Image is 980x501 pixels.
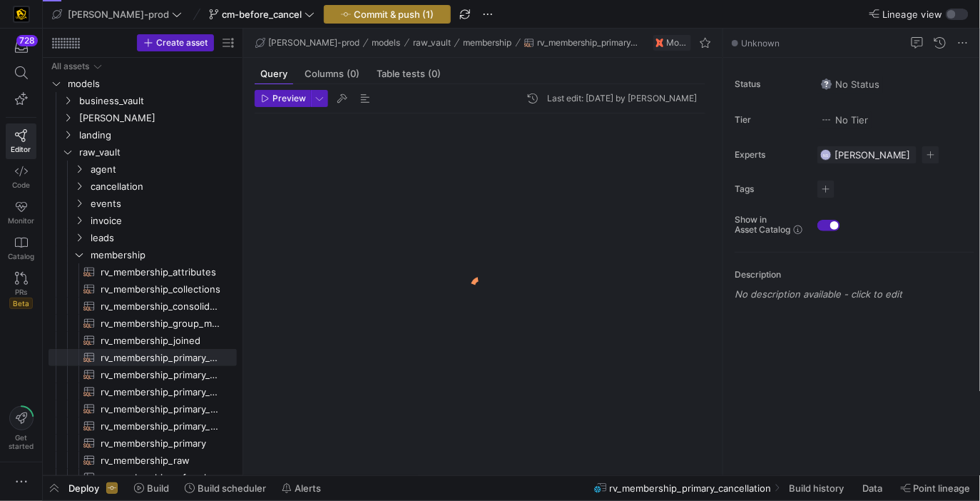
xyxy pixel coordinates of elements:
[789,482,844,494] span: Build history
[49,75,237,92] div: Press SPACE to select this row.
[834,149,911,161] span: [PERSON_NAME]
[409,34,454,51] button: raw_vault
[49,161,237,178] div: Press SPACE to select this row.
[49,332,237,349] div: Press SPACE to select this row.
[275,476,327,500] button: Alerts
[205,5,318,24] button: cm-before_cancel
[914,482,971,494] span: Point lineage
[305,69,359,79] span: Columns
[49,383,237,400] div: Press SPACE to select this row.
[91,213,235,229] span: invoice
[610,482,772,494] span: rv_membership_primary_cancellation
[49,315,237,332] div: Press SPACE to select this row.
[68,482,99,494] span: Deploy
[6,231,36,266] a: Catalog
[49,452,237,469] a: rv_membership_raw​​​​​​​​​​
[735,270,974,280] p: Description
[428,69,441,79] span: (0)
[347,69,359,79] span: (0)
[268,38,359,48] span: [PERSON_NAME]-prod
[735,288,974,300] p: No description available - click to edit
[782,476,853,500] button: Build history
[49,435,237,452] div: Press SPACE to select this row.
[49,5,185,24] button: [PERSON_NAME]-prod
[222,9,302,20] span: cm-before_cancel
[101,452,220,469] span: rv_membership_raw​​​​​​​​​​
[12,181,30,189] span: Code
[49,417,237,435] a: rv_membership_primary_membership​​​​​​​​​​
[9,298,33,309] span: Beta
[821,114,832,126] img: No tier
[49,178,237,195] div: Press SPACE to select this row.
[91,178,235,195] span: cancellation
[49,469,237,486] a: rv_membership_referrals​​​​​​​​​​
[101,298,220,315] span: rv_membership_consolidated​​​​​​​​​​
[8,216,34,225] span: Monitor
[49,315,237,332] a: rv_membership_group_member​​​​​​​​​​
[15,288,27,296] span: PRs
[79,110,235,126] span: [PERSON_NAME]
[49,143,237,161] div: Press SPACE to select this row.
[79,144,235,161] span: raw_vault
[882,9,943,20] span: Lineage view
[817,111,872,129] button: No tierNo Tier
[68,9,169,20] span: [PERSON_NAME]-prod
[9,433,34,450] span: Get started
[6,34,36,60] button: 728
[6,266,36,315] a: PRsBeta
[6,159,36,195] a: Code
[11,145,31,153] span: Editor
[49,366,237,383] a: rv_membership_primary_ccm_version​​​​​​​​​​
[101,384,220,400] span: rv_membership_primary_ccm​​​​​​​​​​
[101,470,220,486] span: rv_membership_referrals​​​​​​​​​​
[51,61,89,71] div: All assets
[821,114,868,126] span: No Tier
[49,263,237,280] a: rv_membership_attributes​​​​​​​​​​
[372,38,401,48] span: models
[6,123,36,159] a: Editor
[295,482,321,494] span: Alerts
[49,246,237,263] div: Press SPACE to select this row.
[894,476,977,500] button: Point lineage
[101,401,220,417] span: rv_membership_primary_membership_version​​​​​​​​​​
[49,298,237,315] a: rv_membership_consolidated​​​​​​​​​​
[547,93,697,103] div: Last edit: [DATE] by [PERSON_NAME]
[6,195,36,231] a: Monitor
[49,280,237,298] div: Press SPACE to select this row.
[147,482,169,494] span: Build
[49,366,237,383] div: Press SPACE to select this row.
[49,469,237,486] div: Press SPACE to select this row.
[735,150,806,160] span: Experts
[272,93,306,103] span: Preview
[49,349,237,366] a: rv_membership_primary_cancellation​​​​​​​​​​
[178,476,272,500] button: Build scheduler
[68,76,235,92] span: models
[821,79,879,90] span: No Status
[820,149,832,161] div: NS
[49,435,237,452] a: rv_membership_primary​​​​​​​​​​
[49,298,237,315] div: Press SPACE to select this row.
[49,58,237,75] div: Press SPACE to select this row.
[252,34,363,51] button: [PERSON_NAME]-prod
[8,252,34,260] span: Catalog
[413,38,451,48] span: raw_vault
[101,367,220,383] span: rv_membership_primary_ccm_version​​​​​​​​​​
[862,482,882,494] span: Data
[49,195,237,212] div: Press SPACE to select this row.
[354,9,434,20] span: Commit & push (1)
[735,79,806,89] span: Status
[537,38,641,48] span: rv_membership_primary_cancellation
[156,38,208,48] span: Create asset
[49,452,237,469] div: Press SPACE to select this row.
[91,247,235,263] span: membership
[79,127,235,143] span: landing
[49,332,237,349] a: rv_membership_joined​​​​​​​​​​
[49,212,237,229] div: Press SPACE to select this row.
[137,34,214,51] button: Create asset
[460,34,516,51] button: membership
[735,115,806,125] span: Tier
[49,229,237,246] div: Press SPACE to select this row.
[49,400,237,417] a: rv_membership_primary_membership_version​​​​​​​​​​
[255,90,311,107] button: Preview
[817,75,883,93] button: No statusNo Status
